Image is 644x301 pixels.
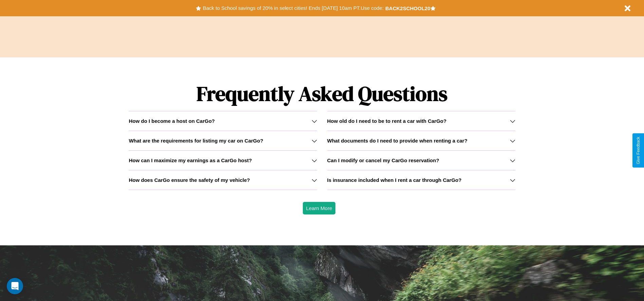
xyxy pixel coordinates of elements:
[129,118,215,124] h3: How do I become a host on CarGo?
[327,138,467,144] h3: What documents do I need to provide when renting a car?
[327,118,447,124] h3: How old do I need to be to rent a car with CarGo?
[385,5,430,11] b: BACK2SCHOOL20
[129,76,515,111] h1: Frequently Asked Questions
[129,177,250,183] h3: How does CarGo ensure the safety of my vehicle?
[129,157,252,163] h3: How can I maximize my earnings as a CarGo host?
[327,157,439,163] h3: Can I modify or cancel my CarGo reservation?
[303,202,336,214] button: Learn More
[636,137,641,164] div: Give Feedback
[129,138,263,144] h3: What are the requirements for listing my car on CarGo?
[327,177,462,183] h3: Is insurance included when I rent a car through CarGo?
[7,278,23,294] div: Open Intercom Messenger
[201,3,385,13] button: Back to School savings of 20% in select cities! Ends [DATE] 10am PT.Use code:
